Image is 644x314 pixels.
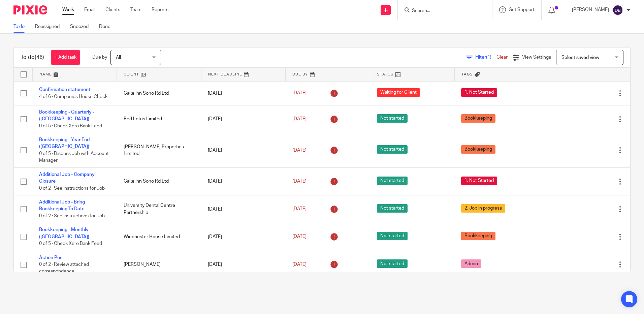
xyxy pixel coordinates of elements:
span: Select saved view [561,55,599,60]
input: Search [411,8,472,14]
span: Not started [377,177,408,185]
span: Tags [461,72,473,76]
a: Clients [105,6,120,13]
span: 0 of 2 · Review attached correspondence [39,262,89,274]
span: [DATE] [292,207,307,212]
span: All [116,55,121,60]
span: Not started [377,204,408,213]
span: 0 of 5 · Discuss Job with Account Manager [39,151,109,163]
span: Bookkeeping [461,145,495,154]
p: [PERSON_NAME] [572,6,609,13]
td: Red Lotus Limited [117,105,201,133]
span: 0 of 5 · Check Xero Bank Feed [39,241,102,246]
a: Confirmation statement [39,87,90,92]
p: Due by [92,54,107,61]
a: Clear [496,55,508,60]
span: Admin [461,259,481,268]
a: Bookkeeping - Monthly - ([GEOGRAPHIC_DATA]) [39,227,91,239]
a: + Add task [51,50,80,65]
span: [DATE] [292,262,307,267]
span: 4 of 6 · Companies House Check [39,94,107,99]
td: [DATE] [201,167,286,195]
td: [DATE] [201,81,286,105]
h1: To do [21,54,44,61]
a: Reassigned [35,20,65,33]
span: 1. Not Started [461,88,497,97]
td: University Dental Centre Partnership [117,195,201,223]
a: Additional Job - Bring Bookkeeping To Date [39,200,85,211]
td: Cake Inn Soho Rd Ltd [117,81,201,105]
span: 0 of 5 · Check Xero Bank Feed [39,124,102,128]
a: Additional Job - Company Closure [39,172,95,184]
span: [DATE] [292,117,307,121]
a: Bookkeeping - Year End - ([GEOGRAPHIC_DATA]) [39,137,92,149]
td: [PERSON_NAME] Properties Limited [117,133,201,168]
span: Bookkeeping [461,114,495,123]
span: View Settings [522,55,551,60]
span: [DATE] [292,179,307,184]
span: Not started [377,232,408,240]
span: Filter [475,55,496,60]
span: Not started [377,145,408,154]
span: 1. Not Started [461,177,497,185]
span: 0 of 2 · See Instructions for Job [39,214,105,218]
span: 0 of 2 · See Instructions for Job [39,186,105,191]
span: [DATE] [292,148,307,153]
img: Pixie [13,5,47,14]
td: Cake Inn Soho Rd Ltd [117,167,201,195]
a: To do [13,20,30,33]
a: Email [84,6,95,13]
span: Bookkeeping [461,232,495,240]
span: (46) [35,55,44,60]
span: [DATE] [292,91,307,96]
td: [DATE] [201,133,286,168]
img: svg%3E [612,5,623,15]
span: Not started [377,259,408,268]
a: Snoozed [70,20,94,33]
a: Work [62,6,74,13]
a: Bookkeeping - Quarterly - ([GEOGRAPHIC_DATA]) [39,110,94,121]
span: Get Support [509,7,535,12]
span: Waiting for Client [377,88,420,97]
td: [DATE] [201,195,286,223]
span: [DATE] [292,234,307,239]
a: Done [99,20,116,33]
span: (1) [486,55,491,60]
td: [DATE] [201,251,286,278]
td: [DATE] [201,105,286,133]
span: Not started [377,114,408,123]
a: Action Post [39,255,64,260]
span: 2. Job in progress [461,204,505,213]
td: [DATE] [201,223,286,251]
td: Winchester House Limited [117,223,201,251]
a: Reports [152,6,168,13]
a: Team [130,6,141,13]
td: [PERSON_NAME] [117,251,201,278]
